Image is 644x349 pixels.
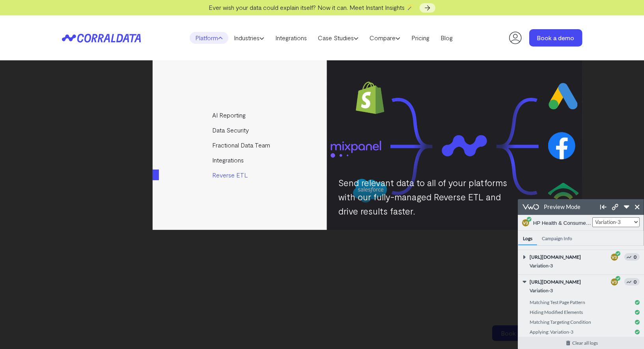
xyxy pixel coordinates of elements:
[228,32,270,44] a: Industries
[106,54,122,62] span: 0
[93,79,100,86] div: V
[406,32,435,44] a: Pricing
[153,108,328,123] a: AI Reporting
[435,32,458,44] a: Blog
[12,62,122,71] div: Variation-3
[312,32,364,44] a: Case Studies
[209,4,414,11] span: Ever wish your data could explain itself? Now it can. Meet Instant Insights 🪄
[19,32,59,46] h4: Campaign Info
[15,17,75,31] button: HP Health & Consumer Brand Positioning Test (ID: 57)
[153,153,328,168] a: Integrations
[12,86,122,96] div: Variation-3
[270,32,312,44] a: Integrations
[529,29,582,47] a: Book a demo
[93,54,100,62] div: V
[153,168,328,183] a: Reverse ETL
[0,32,19,46] h4: Logs
[12,128,122,138] div: Applying: Variation-3
[339,175,516,218] p: Send relevant data to all of your platforms with our fully-managed Reverse ETL and drive results ...
[97,80,99,85] span: 3
[106,79,122,86] span: 0
[190,32,228,44] a: Platform
[12,118,122,128] div: Matching Targeting Condition
[364,32,406,44] a: Compare
[97,56,99,60] span: 3
[12,98,122,108] div: Matching Test Page Pattern
[153,138,328,153] a: Fractional Data Team
[12,79,83,86] span: [URL][DOMAIN_NAME]
[12,54,83,62] span: [URL][DOMAIN_NAME]
[12,108,122,118] div: Hiding Modified Elements
[153,123,328,138] a: Data Security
